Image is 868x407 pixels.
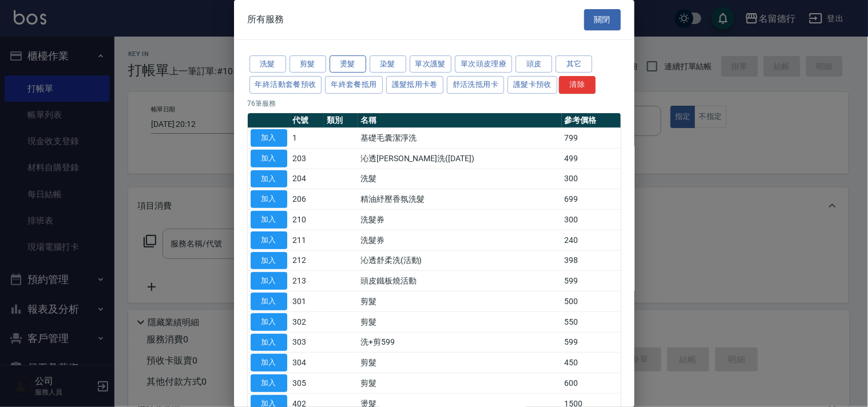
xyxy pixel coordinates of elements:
td: 699 [562,189,621,210]
td: 洗髮券 [358,230,562,250]
button: 加入 [251,129,287,147]
button: 護髮抵用卡卷 [386,76,443,94]
th: 名稱 [358,113,562,128]
button: 加入 [251,252,287,270]
td: 398 [562,250,621,271]
td: 302 [290,312,324,332]
td: 精油紓壓香氛洗髮 [358,189,562,210]
td: 203 [290,148,324,169]
button: 其它 [556,55,592,73]
td: 600 [562,373,621,394]
td: 599 [562,271,621,292]
td: 基礎毛囊潔淨洗 [358,128,562,149]
td: 剪髮 [358,373,562,394]
button: 清除 [559,76,596,94]
button: 加入 [251,313,287,331]
button: 加入 [251,334,287,352]
button: 年終活動套餐預收 [249,76,322,94]
td: 799 [562,128,621,149]
td: 1 [290,128,324,149]
td: 300 [562,169,621,189]
td: 212 [290,250,324,271]
button: 加入 [251,374,287,392]
td: 206 [290,189,324,210]
td: 305 [290,373,324,394]
button: 洗髮 [249,55,286,73]
button: 染髮 [370,55,406,73]
td: 550 [562,312,621,332]
button: 年終套餐抵用 [325,76,382,94]
button: 單次護髮 [410,55,452,73]
button: 加入 [251,354,287,372]
td: 沁透[PERSON_NAME]洗([DATE]) [358,148,562,169]
th: 參考價格 [562,113,621,128]
td: 洗髮 [358,169,562,189]
td: 頭皮鐵板燒活動 [358,271,562,292]
button: 關閉 [584,9,621,30]
span: 所有服務 [248,14,284,25]
td: 599 [562,332,621,353]
th: 代號 [290,113,324,128]
button: 頭皮 [516,55,552,73]
td: 450 [562,353,621,373]
td: 304 [290,353,324,373]
button: 加入 [251,293,287,310]
td: 301 [290,292,324,312]
td: 洗髮券 [358,210,562,230]
td: 剪髮 [358,292,562,312]
button: 護髮卡預收 [508,76,557,94]
td: 499 [562,148,621,169]
td: 300 [562,210,621,230]
th: 類別 [324,113,358,128]
button: 加入 [251,211,287,229]
td: 剪髮 [358,353,562,373]
button: 加入 [251,190,287,208]
p: 76 筆服務 [248,98,621,109]
td: 213 [290,271,324,292]
button: 加入 [251,232,287,249]
td: 211 [290,230,324,250]
button: 加入 [251,272,287,290]
td: 500 [562,292,621,312]
td: 210 [290,210,324,230]
button: 加入 [251,150,287,167]
td: 沁透舒柔洗(活動) [358,250,562,271]
button: 單次頭皮理療 [455,55,512,73]
button: 燙髮 [330,55,366,73]
td: 240 [562,230,621,250]
td: 洗+剪599 [358,332,562,353]
td: 剪髮 [358,312,562,332]
button: 剪髮 [290,55,326,73]
button: 加入 [251,170,287,188]
button: 舒活洗抵用卡 [447,76,504,94]
td: 204 [290,169,324,189]
td: 303 [290,332,324,353]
